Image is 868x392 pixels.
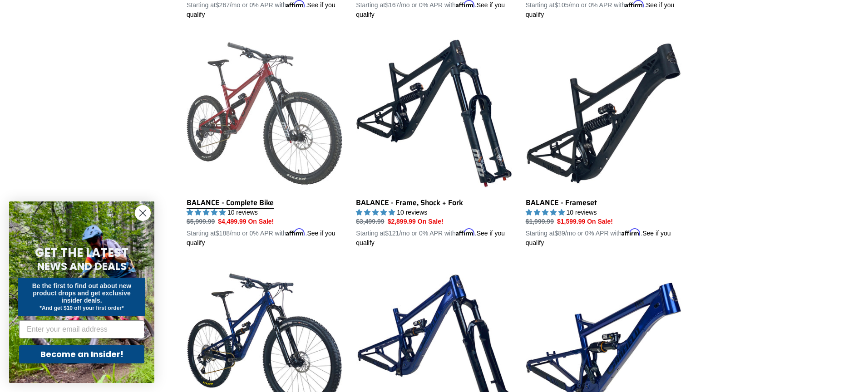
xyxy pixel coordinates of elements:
span: Be the first to find out about new product drops and get exclusive insider deals. [32,282,132,304]
span: NEWS AND DEALS [37,259,127,274]
span: GET THE LATEST [35,245,128,261]
button: Become an Insider! [19,345,144,363]
button: Close dialog [135,205,151,221]
input: Enter your email address [19,320,144,338]
span: *And get $10 off your first order* [39,305,123,311]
